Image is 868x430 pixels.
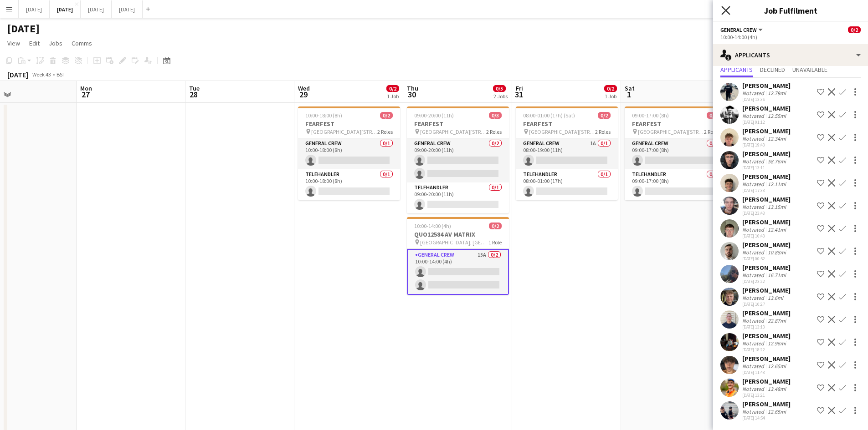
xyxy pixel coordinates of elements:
[766,385,788,392] div: 13.48mi
[720,26,757,33] span: General Crew
[112,0,143,18] button: [DATE]
[742,408,766,415] div: Not rated
[742,172,791,181] div: [PERSON_NAME]
[7,39,20,47] span: View
[632,112,669,119] span: 09:00-17:00 (8h)
[742,324,791,330] div: [DATE] 13:13
[26,37,43,49] a: Edit
[720,26,764,33] button: General Crew
[766,363,788,369] div: 12.65mi
[848,26,861,33] span: 0/2
[516,169,618,200] app-card-role: TELEHANDLER0/108:00-01:00 (17h)
[7,70,28,79] div: [DATE]
[516,106,618,200] app-job-card: 08:00-01:00 (17h) (Sat)0/2FEARFEST [GEOGRAPHIC_DATA][STREET_ADDRESS][GEOGRAPHIC_DATA]2 RolesGener...
[792,66,827,73] span: Unavailable
[742,181,766,187] div: Not rated
[7,22,40,35] h1: [DATE]
[742,158,766,165] div: Not rated
[742,249,766,256] div: Not rated
[766,226,788,233] div: 12.41mi
[298,169,400,200] app-card-role: TELEHANDLER0/110:00-18:00 (8h)
[298,120,400,128] h3: FEARFEST
[377,128,393,135] span: 2 Roles
[766,158,788,165] div: 58.76mi
[380,112,393,119] span: 0/2
[766,181,788,187] div: 12.11mi
[407,230,509,238] h3: QUO12584 AV MATRIX
[493,85,506,92] span: 0/5
[742,104,791,112] div: [PERSON_NAME]
[766,203,788,210] div: 13.15mi
[766,340,788,347] div: 12.96mi
[742,150,791,158] div: [PERSON_NAME]
[742,135,766,142] div: Not rated
[605,93,616,100] div: 1 Job
[742,301,791,307] div: [DATE] 10:27
[713,44,868,66] div: Applicants
[493,93,508,100] div: 2 Jobs
[742,241,791,249] div: [PERSON_NAME]
[298,84,310,92] span: Wed
[49,39,62,47] span: Jobs
[489,112,502,119] span: 0/3
[80,84,92,92] span: Mon
[407,120,509,128] h3: FEARFEST
[29,39,40,47] span: Edit
[407,106,509,213] app-job-card: 09:00-20:00 (11h)0/3FEARFEST [GEOGRAPHIC_DATA][STREET_ADDRESS][GEOGRAPHIC_DATA]2 RolesGeneral Cre...
[30,71,53,78] span: Week 43
[742,187,791,193] div: [DATE] 17:38
[514,89,523,100] span: 31
[387,93,399,100] div: 1 Job
[623,89,635,100] span: 1
[742,309,791,317] div: [PERSON_NAME]
[742,226,766,233] div: Not rated
[420,239,488,246] span: [GEOGRAPHIC_DATA], [GEOGRAPHIC_DATA], [GEOGRAPHIC_DATA]
[625,106,727,200] app-job-card: 09:00-17:00 (8h)0/2FEARFEST [GEOGRAPHIC_DATA][STREET_ADDRESS][GEOGRAPHIC_DATA]2 RolesGeneral Crew...
[742,210,791,216] div: [DATE] 23:43
[50,0,81,18] button: [DATE]
[516,84,523,92] span: Fri
[742,218,791,226] div: [PERSON_NAME]
[79,89,92,100] span: 27
[766,408,788,415] div: 12.65mi
[742,340,766,347] div: Not rated
[742,142,791,148] div: [DATE] 19:43
[742,400,791,408] div: [PERSON_NAME]
[760,66,785,73] span: Declined
[742,392,791,398] div: [DATE] 13:21
[742,363,766,369] div: Not rated
[742,195,791,203] div: [PERSON_NAME]
[488,239,502,246] span: 1 Role
[19,0,50,18] button: [DATE]
[529,128,595,135] span: [GEOGRAPHIC_DATA][STREET_ADDRESS][GEOGRAPHIC_DATA]
[598,112,611,119] span: 0/2
[766,90,788,96] div: 12.79mi
[414,112,454,119] span: 09:00-20:00 (11h)
[742,377,791,385] div: [PERSON_NAME]
[742,272,766,278] div: Not rated
[56,71,66,78] div: BST
[742,317,766,324] div: Not rated
[766,272,788,278] div: 16.71mi
[305,112,342,119] span: 10:00-18:00 (8h)
[407,84,418,92] span: Thu
[420,128,486,135] span: [GEOGRAPHIC_DATA][STREET_ADDRESS][GEOGRAPHIC_DATA]
[298,138,400,169] app-card-role: General Crew0/110:00-18:00 (8h)
[720,34,861,40] div: 10:00-14:00 (4h)
[516,138,618,169] app-card-role: General Crew1A0/108:00-19:00 (11h)
[766,249,788,256] div: 10.88mi
[625,120,727,128] h3: FEARFEST
[406,89,418,100] span: 30
[742,369,791,375] div: [DATE] 11:48
[486,128,502,135] span: 2 Roles
[742,278,791,284] div: [DATE] 23:22
[407,217,509,295] app-job-card: 10:00-14:00 (4h)0/2QUO12584 AV MATRIX [GEOGRAPHIC_DATA], [GEOGRAPHIC_DATA], [GEOGRAPHIC_DATA]1 Ro...
[625,84,635,92] span: Sat
[625,138,727,169] app-card-role: General Crew0/109:00-17:00 (8h)
[298,106,400,200] app-job-card: 10:00-18:00 (8h)0/2FEARFEST [GEOGRAPHIC_DATA][STREET_ADDRESS][GEOGRAPHIC_DATA]2 RolesGeneral Crew...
